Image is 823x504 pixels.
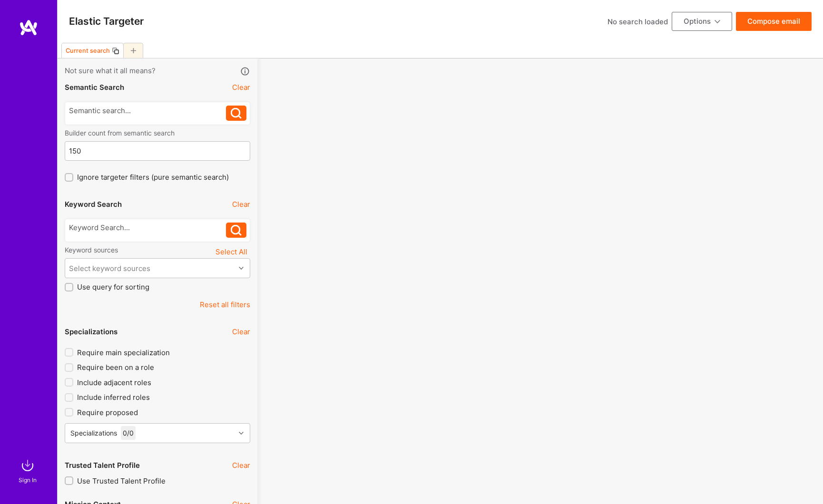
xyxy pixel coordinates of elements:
button: Clear [232,82,250,92]
button: Reset all filters [200,300,250,310]
span: Require proposed [77,407,138,417]
span: Use Trusted Talent Profile [77,476,166,486]
span: Include adjacent roles [77,378,151,388]
div: Sign In [19,475,37,485]
span: Not sure what it all means? [65,66,156,77]
span: Require been on a role [77,362,154,372]
button: Clear [232,199,250,209]
button: Select All [213,245,250,258]
span: Include inferred roles [77,392,150,402]
span: Require main specialization [77,348,170,358]
i: icon Chevron [239,266,244,271]
i: icon Plus [131,48,136,53]
div: No search loaded [607,17,668,27]
label: Builder count from semantic search [65,128,250,137]
div: Specializations [65,327,118,337]
button: Options [672,12,732,31]
img: logo [19,19,38,36]
div: Specializations [70,428,117,438]
div: Keyword Search [65,199,122,209]
div: Select keyword sources [69,263,150,273]
a: sign inSign In [20,456,37,485]
div: 0 / 0 [121,426,136,440]
i: icon Search [231,108,242,119]
h3: Elastic Targeter [69,15,144,27]
div: Semantic Search [65,82,124,92]
button: Clear [232,327,250,337]
button: Compose email [736,12,812,31]
span: Use query for sorting [77,282,149,292]
i: icon Chevron [239,431,244,436]
i: icon Copy [112,47,119,55]
i: icon Info [240,66,251,77]
div: Current search [66,47,110,54]
i: icon Search [231,225,242,236]
button: Clear [232,460,250,470]
img: sign in [18,456,37,475]
i: icon ArrowDownBlack [715,19,720,25]
div: Trusted Talent Profile [65,460,140,470]
span: Ignore targeter filters (pure semantic search) [77,172,229,182]
label: Keyword sources [65,245,118,254]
